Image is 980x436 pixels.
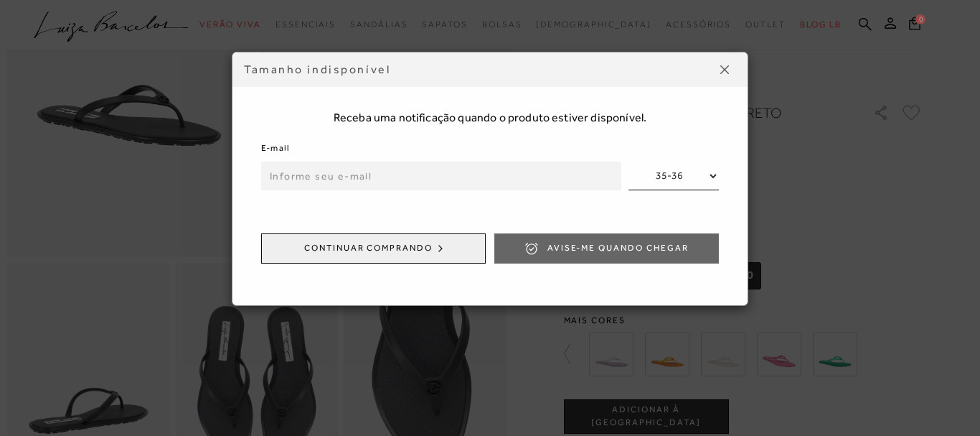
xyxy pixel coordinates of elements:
[261,233,486,264] button: Continuar comprando
[261,110,719,126] span: Receba uma notificação quando o produto estiver disponível.
[261,162,621,190] input: Informe seu e-mail
[261,142,290,155] label: E-mail
[720,65,729,74] img: icon-close.png
[547,242,689,254] span: Avise-me quando chegar
[244,62,713,78] div: Tamanho indisponível
[494,233,719,264] button: Avise-me quando chegar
